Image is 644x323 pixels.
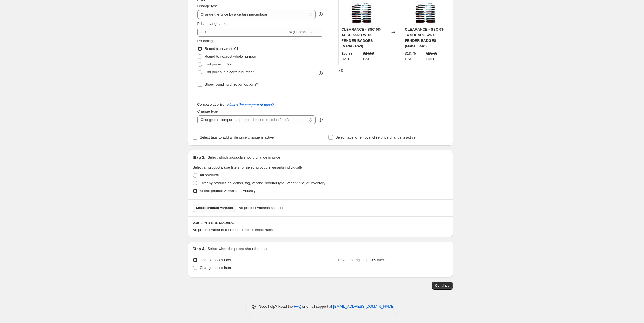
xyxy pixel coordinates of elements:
[193,246,205,252] h2: Step 4.
[197,39,213,43] span: Rounding
[200,189,255,193] span: Select product variants individually
[238,205,284,211] span: No product variants selected
[197,28,287,37] input: -15
[197,102,225,107] h3: Compare at price
[200,266,231,270] span: Change prices later
[205,70,254,74] span: End prices in a certain number
[294,304,301,309] a: FAQ
[193,204,236,212] button: Select product variants
[196,206,233,210] span: Select product variants
[338,258,386,262] span: Revert to original prices later?
[350,3,373,25] img: Polish_20200426_225400094_80x.jpg
[227,103,274,107] button: What's the compare at price?
[405,51,416,61] span: $18.75 CAD
[193,228,274,232] span: No product variants could be found for those rules.
[193,155,205,160] h2: Step 3.
[259,304,294,309] span: Need help? Read the
[205,82,258,86] span: Show rounding direction options?
[342,27,381,48] span: CLEARANCE - SSC 08-14 SUBARU WRX FENDER BADGES (Matte / Red)
[200,135,274,139] span: Select tags to add while price change is active
[426,51,437,61] span: $20.83 CAD
[197,109,218,113] span: Change type
[301,304,333,309] span: or email support at
[205,47,238,51] span: Round to nearest .01
[207,246,268,252] p: Select when the prices should change
[200,181,325,185] span: Filter by product, collection, tag, vendor, product type, variant title, or inventory
[363,51,374,61] span: $24.50 CAD
[414,3,436,25] img: Polish_20200426_225400094_80x.jpg
[197,21,232,26] span: Price change amount
[318,11,323,17] div: help
[342,51,353,61] span: $20.83 CAD
[432,282,453,290] button: Continue
[205,54,256,59] span: Round to nearest whole number
[405,27,444,48] span: CLEARANCE - SSC 08-14 SUBARU WRX FENDER BADGES (Matte / Red)
[207,155,280,160] p: Select which products should change in price
[193,221,449,225] h6: PRICE CHANGE PREVIEW
[435,283,450,288] span: Continue
[335,135,416,139] span: Select tags to remove while price change is active
[200,173,219,177] span: All products
[197,4,218,8] span: Change type
[289,30,312,34] span: % (Price drop)
[318,117,323,122] div: help
[333,304,394,309] a: [EMAIL_ADDRESS][DOMAIN_NAME]
[193,165,303,169] span: Select all products, use filters, or select products variants individually
[200,258,231,262] span: Change prices now
[205,62,232,66] span: End prices in .99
